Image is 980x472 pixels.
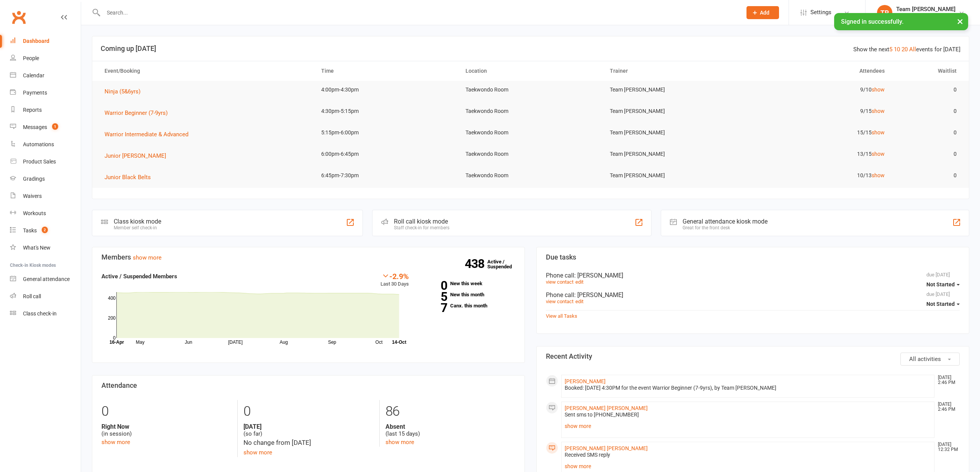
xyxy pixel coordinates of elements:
[420,303,515,308] a: 7Canx. this month
[10,50,81,67] a: People
[420,281,515,286] a: 0New this week
[574,272,623,279] span: : [PERSON_NAME]
[565,452,931,458] div: Received SMS reply
[105,88,140,95] span: Ninja (5&6yrs)
[546,353,960,360] h3: Recent Activity
[420,280,447,291] strong: 0
[575,299,583,304] a: edit
[459,167,603,185] td: Taekwondo Room
[101,423,232,430] strong: Right Now
[892,102,964,120] td: 0
[314,124,459,142] td: 5:15pm-6:00pm
[394,218,449,225] div: Roll call kiosk mode
[10,271,81,288] a: General attendance kiosk mode
[746,6,779,19] button: Add
[105,87,146,96] button: Ninja (5&6yrs)
[926,281,955,287] span: Not Started
[394,225,449,230] div: Staff check-in for members
[243,438,373,448] div: No change from [DATE]
[603,167,747,185] td: Team [PERSON_NAME]
[105,131,188,138] span: Warrior Intermediate & Advanced
[953,13,967,29] button: ×
[872,151,885,157] a: show
[23,158,56,165] div: Product Sales
[385,439,414,446] a: show more
[889,46,892,53] a: 5
[101,423,232,438] div: (in session)
[243,400,373,423] div: 0
[546,253,960,261] h3: Due tasks
[934,375,959,385] time: [DATE] 2:46 PM
[934,402,959,412] time: [DATE] 2:46 PM
[114,218,161,225] div: Class kiosk mode
[420,292,515,297] a: 5New this month
[926,278,960,291] button: Not Started
[896,6,955,13] div: Team [PERSON_NAME]
[23,227,37,234] div: Tasks
[10,305,81,322] a: Class kiosk mode
[314,167,459,185] td: 6:45pm-7:30pm
[10,84,81,101] a: Payments
[872,87,885,93] a: show
[747,81,892,99] td: 9/10
[9,8,28,27] a: Clubworx
[565,461,931,472] a: show more
[747,167,892,185] td: 10/13
[546,279,573,285] a: view contact
[565,405,648,411] a: [PERSON_NAME] [PERSON_NAME]
[10,188,81,205] a: Waivers
[23,310,57,317] div: Class check-in
[892,145,964,163] td: 0
[546,272,960,279] div: Phone call
[546,291,960,299] div: Phone call
[896,13,955,20] div: Team [PERSON_NAME]
[243,423,373,438] div: (so far)
[10,239,81,256] a: What's New
[23,38,49,44] div: Dashboard
[10,119,81,136] a: Messages 1
[314,61,459,81] th: Time
[23,124,47,130] div: Messages
[565,445,648,451] a: [PERSON_NAME] [PERSON_NAME]
[747,102,892,120] td: 9/15
[52,123,58,130] span: 1
[926,301,955,307] span: Not Started
[10,153,81,170] a: Product Sales
[23,193,42,199] div: Waivers
[105,130,194,139] button: Warrior Intermediate & Advanced
[459,145,603,163] td: Taekwondo Room
[900,353,960,366] button: All activities
[810,4,831,21] span: Settings
[872,129,885,136] a: show
[10,288,81,305] a: Roll call
[23,90,47,96] div: Payments
[10,33,81,50] a: Dashboard
[877,5,892,20] div: TP
[314,81,459,99] td: 4:00pm-4:30pm
[10,101,81,119] a: Reports
[603,145,747,163] td: Team [PERSON_NAME]
[841,18,903,25] span: Signed in successfully.
[101,7,737,18] input: Search...
[23,210,46,216] div: Workouts
[23,141,54,147] div: Automations
[892,167,964,185] td: 0
[459,102,603,120] td: Taekwondo Room
[105,151,171,160] button: Junior [PERSON_NAME]
[926,297,960,311] button: Not Started
[385,400,515,423] div: 86
[747,145,892,163] td: 13/15
[420,291,447,302] strong: 5
[314,102,459,120] td: 4:30pm-5:15pm
[105,174,151,181] span: Junior Black Belts
[747,124,892,142] td: 15/15
[105,108,173,118] button: Warrior Beginner (7-9yrs)
[10,222,81,239] a: Tasks 2
[565,385,931,391] div: Booked: [DATE] 4:30PM for the event Warrior Beginner (7-9yrs), by Team [PERSON_NAME]
[683,225,768,230] div: Great for the front desk
[10,205,81,222] a: Workouts
[565,412,639,418] span: Sent sms to [PHONE_NUMBER]
[381,272,409,288] div: Last 30 Days
[10,170,81,188] a: Gradings
[853,45,960,54] div: Show the next events for [DATE]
